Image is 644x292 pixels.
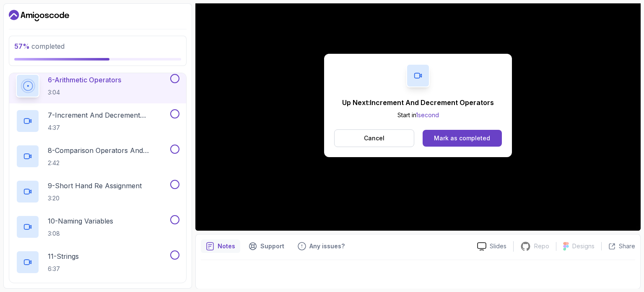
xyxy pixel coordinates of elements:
[48,88,121,97] p: 3:04
[434,134,490,142] div: Mark as completed
[244,239,289,253] button: Support button
[342,97,494,108] p: Up Next: Increment And Decrement Operators
[309,242,345,250] p: Any issues?
[201,239,240,253] button: notes button
[16,145,179,168] button: 8-Comparison Operators and Booleans2:42
[48,251,79,261] p: 11 - Strings
[9,9,69,22] a: Dashboard
[48,110,169,120] p: 7 - Increment And Decrement Operators
[572,242,595,250] p: Designs
[16,109,179,133] button: 7-Increment And Decrement Operators4:37
[416,111,439,118] span: 1 second
[423,130,502,147] button: Mark as completed
[48,216,113,226] p: 10 - Naming Variables
[260,242,284,250] p: Support
[48,124,169,132] p: 4:37
[16,74,179,97] button: 6-Arithmetic Operators3:04
[14,42,65,50] span: completed
[48,75,121,85] p: 6 - Arithmetic Operators
[490,242,506,250] p: Slides
[16,250,179,274] button: 11-Strings6:37
[48,265,79,273] p: 6:37
[364,134,384,142] p: Cancel
[619,242,635,250] p: Share
[293,239,350,253] button: Feedback button
[48,194,142,203] p: 3:20
[48,229,113,238] p: 3:08
[16,215,179,239] button: 10-Naming Variables3:08
[342,111,494,119] p: Start in
[16,180,179,203] button: 9-Short Hand Re Assignment3:20
[534,242,549,250] p: Repo
[334,129,414,147] button: Cancel
[48,145,169,155] p: 8 - Comparison Operators and Booleans
[14,42,30,50] span: 57 %
[218,242,235,250] p: Notes
[601,242,635,250] button: Share
[48,181,142,191] p: 9 - Short Hand Re Assignment
[470,242,513,251] a: Slides
[48,159,169,167] p: 2:42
